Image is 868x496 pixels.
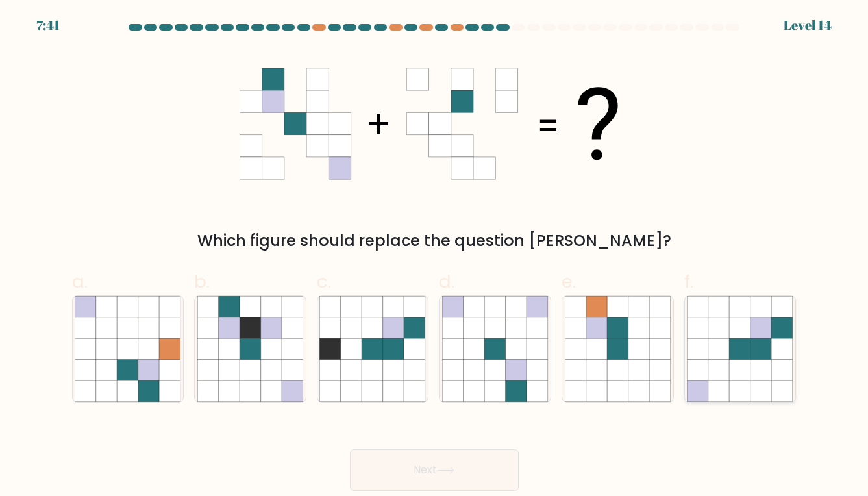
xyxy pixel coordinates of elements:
span: f. [684,269,693,294]
span: b. [194,269,210,294]
span: c. [317,269,331,294]
button: Next [350,449,519,491]
div: 7:41 [36,16,60,35]
span: d. [439,269,454,294]
div: Level 14 [784,16,832,35]
span: a. [72,269,88,294]
div: Which figure should replace the question [PERSON_NAME]? [80,229,789,253]
span: e. [562,269,576,294]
